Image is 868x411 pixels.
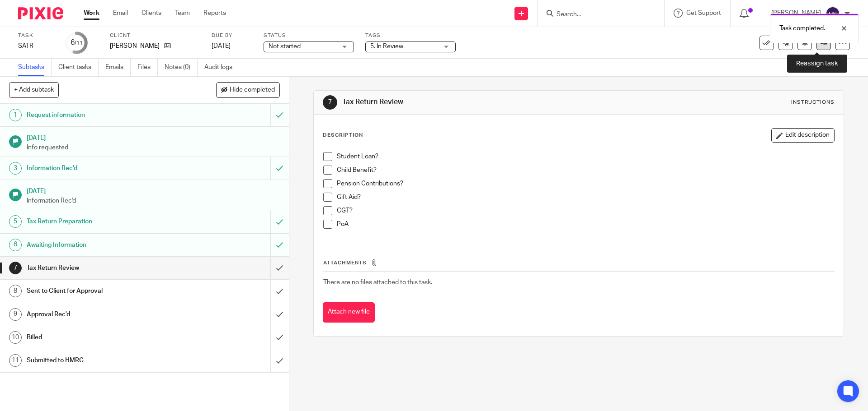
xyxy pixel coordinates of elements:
[826,6,840,21] img: svg%3E
[9,285,22,297] div: 8
[175,9,190,18] a: Team
[9,239,22,251] div: 6
[165,59,198,76] a: Notes (0)
[771,128,835,143] button: Edit description
[216,82,280,97] button: Hide completed
[337,193,834,202] p: Gift Aid?
[337,179,834,188] p: Pension Contributions?
[230,87,275,94] span: Hide completed
[9,262,22,274] div: 7
[9,162,22,175] div: 3
[791,99,835,106] div: Instructions
[27,354,183,367] h1: Submitted to HMRC
[27,108,183,122] h1: Request information
[137,59,158,76] a: Files
[342,97,598,107] h1: Tax Return Review
[212,32,252,39] label: Due by
[75,41,83,46] small: /11
[779,24,825,33] p: Task completed.
[71,37,83,48] div: 6
[9,82,59,97] button: + Add subtask
[58,59,99,76] a: Client tasks
[9,331,22,344] div: 10
[9,354,22,367] div: 11
[27,215,183,228] h1: Tax Return Preparation
[27,143,280,152] p: Info requested
[370,43,403,50] span: 5. In Review
[105,59,131,76] a: Emails
[27,331,183,344] h1: Billed
[110,32,200,39] label: Client
[18,7,63,19] img: Pixie
[18,42,54,51] div: SATR
[27,196,280,205] p: Information Rec'd
[27,162,183,175] h1: Information Rec'd
[18,59,52,76] a: Subtasks
[27,238,183,252] h1: Awaiting Information
[365,32,456,39] label: Tags
[323,302,375,323] button: Attach new file
[323,132,363,139] p: Description
[212,43,231,49] span: [DATE]
[203,9,226,18] a: Reports
[337,166,834,175] p: Child Benefit?
[323,260,367,265] span: Attachments
[337,152,834,161] p: Student Loan?
[264,32,354,39] label: Status
[27,185,280,196] h1: [DATE]
[27,308,183,321] h1: Approval Rec'd
[337,206,834,215] p: CGT?
[27,131,280,143] h1: [DATE]
[323,279,432,286] span: There are no files attached to this task.
[204,59,239,76] a: Audit logs
[113,9,128,18] a: Email
[9,215,22,228] div: 5
[323,95,337,110] div: 7
[27,261,183,275] h1: Tax Return Review
[27,284,183,298] h1: Sent to Client for Approval
[18,32,54,39] label: Task
[337,220,834,229] p: PoA
[9,109,22,121] div: 1
[84,9,99,18] a: Work
[142,9,161,18] a: Clients
[269,43,301,50] span: Not started
[9,308,22,321] div: 9
[110,42,160,51] p: [PERSON_NAME]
